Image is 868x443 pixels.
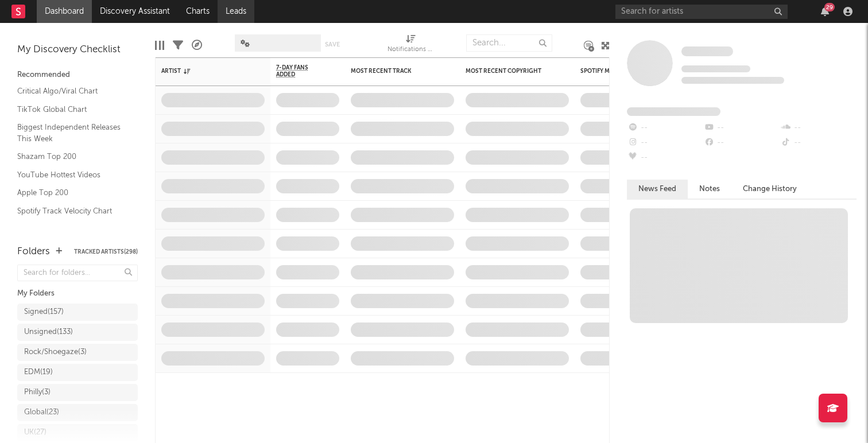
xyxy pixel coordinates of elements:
div: -- [703,121,780,135]
a: Philly(3) [17,384,138,401]
a: Unsigned(133) [17,324,138,341]
div: My Folders [17,287,138,301]
div: Global ( 23 ) [24,406,59,419]
div: Notifications (Artist) [387,29,433,62]
div: Edit Columns [155,29,164,62]
button: Tracked Artists(298) [74,249,138,255]
span: Some Artist [681,46,733,56]
span: 7-Day Fans Added [276,64,322,78]
a: Spotify Track Velocity Chart [17,205,126,217]
a: Recommended For You [17,223,126,235]
a: Critical Algo/Viral Chart [17,85,126,98]
span: 0 fans last week [681,77,784,84]
div: Rock/Shoegaze ( 3 ) [24,345,87,359]
div: Unsigned ( 133 ) [24,325,73,339]
div: -- [627,121,703,135]
div: -- [627,150,703,165]
div: Philly ( 3 ) [24,386,51,399]
div: My Discovery Checklist [17,43,138,57]
div: Filters [173,29,183,62]
button: News Feed [627,180,688,199]
a: Some Artist [681,46,733,57]
div: EDM ( 19 ) [24,366,53,379]
a: UK(27) [17,424,138,441]
input: Search... [466,34,552,52]
div: Artist [161,68,247,75]
a: Apple Top 200 [17,186,126,199]
a: Biggest Independent Releases This Week [17,121,126,145]
a: Shazam Top 200 [17,150,126,163]
div: -- [627,135,703,150]
a: YouTube Hottest Videos [17,169,126,181]
div: Spotify Monthly Listeners [580,68,666,75]
input: Search for artists [615,5,788,19]
div: -- [780,135,857,150]
input: Search for folders... [17,265,138,281]
div: Notifications (Artist) [387,43,433,57]
button: Notes [688,180,731,199]
div: Most Recent Track [351,68,437,75]
div: Recommended [17,68,138,82]
a: Signed(157) [17,304,138,321]
div: Signed ( 157 ) [24,305,64,319]
div: A&R Pipeline [192,29,202,62]
span: Tracking Since: [DATE] [681,65,750,72]
div: Folders [17,245,50,259]
a: EDM(19) [17,364,138,381]
div: 29 [824,3,835,11]
a: Global(23) [17,404,138,421]
a: Rock/Shoegaze(3) [17,344,138,361]
button: 29 [821,7,829,16]
span: Fans Added by Platform [627,107,720,116]
div: UK ( 27 ) [24,426,46,440]
button: Change History [731,180,808,199]
button: Save [325,41,340,48]
div: -- [703,135,780,150]
div: -- [780,121,857,135]
div: Most Recent Copyright [466,68,552,75]
a: TikTok Global Chart [17,103,126,116]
